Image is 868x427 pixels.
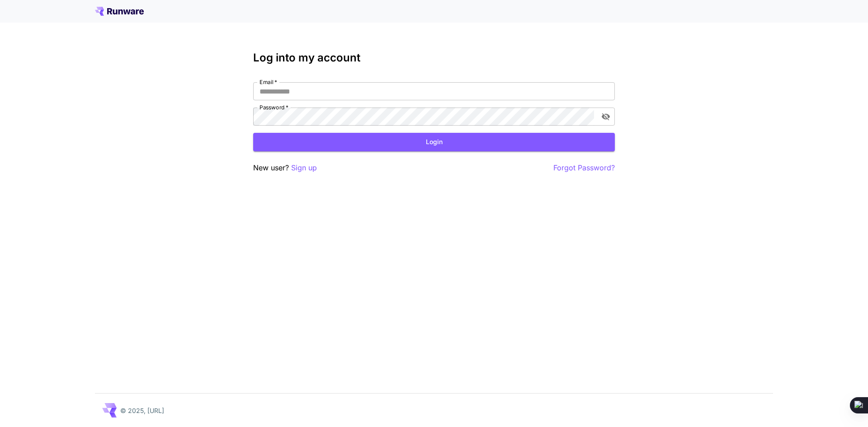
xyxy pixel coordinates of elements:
p: New user? [253,162,317,174]
button: Forgot Password? [553,162,615,174]
button: Sign up [291,162,317,174]
h3: Log into my account [253,52,615,64]
p: © 2025, [URL] [120,406,164,415]
label: Email [259,78,277,86]
button: Login [253,133,615,151]
button: toggle password visibility [598,108,614,125]
label: Password [259,103,288,111]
